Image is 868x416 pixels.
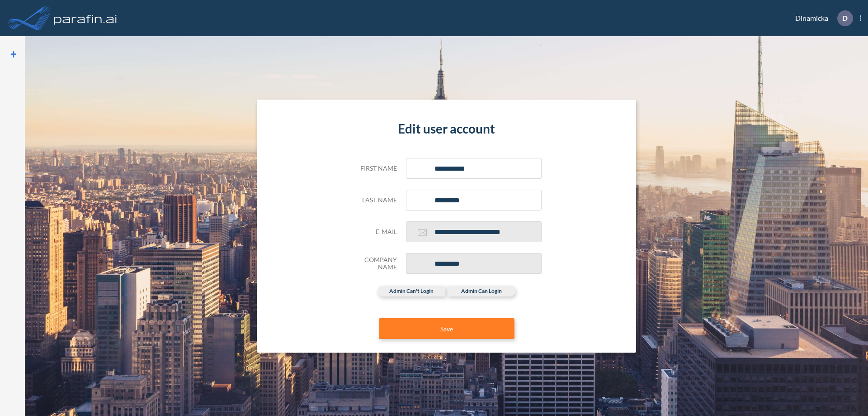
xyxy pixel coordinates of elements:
[379,318,514,339] button: Save
[352,256,397,272] h5: Company Name
[377,286,445,296] label: admin can't login
[782,10,861,26] div: Dinamicka
[352,228,397,236] h5: E-mail
[352,196,397,204] h5: Last name
[352,121,542,137] h4: Edit user account
[52,9,119,27] img: logo
[842,14,848,22] p: D
[448,286,515,296] label: admin can login
[352,165,397,172] h5: First name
